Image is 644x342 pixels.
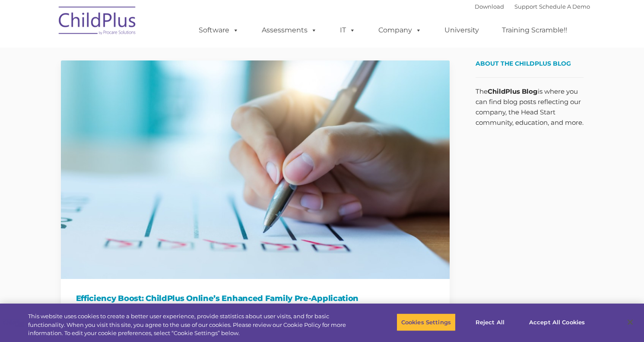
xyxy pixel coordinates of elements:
a: University [436,22,488,39]
p: The is where you can find blog posts reflecting our company, the Head Start community, education,... [476,86,584,128]
a: Software [190,22,247,39]
a: IT [331,22,364,39]
a: Download [475,3,504,10]
div: This website uses cookies to create a better user experience, provide statistics about user visit... [28,312,354,338]
a: Company [370,22,430,39]
strong: ChildPlus Blog [488,87,538,95]
img: ChildPlus by Procare Solutions [54,0,141,44]
button: Cookies Settings [397,313,456,331]
a: Assessments [253,22,326,39]
a: Training Scramble!! [493,22,576,39]
a: Schedule A Demo [539,3,590,10]
font: | [475,3,590,10]
h1: Efficiency Boost: ChildPlus Online’s Enhanced Family Pre-Application [76,292,435,305]
img: Efficiency Boost: ChildPlus Online's Enhanced Family Pre-Application Process - Streamlining Appli... [61,60,450,279]
button: Accept All Cookies [524,313,590,331]
button: Close [621,313,640,332]
a: Support [514,3,537,10]
span: About the ChildPlus Blog [476,60,571,67]
button: Reject All [463,313,517,331]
